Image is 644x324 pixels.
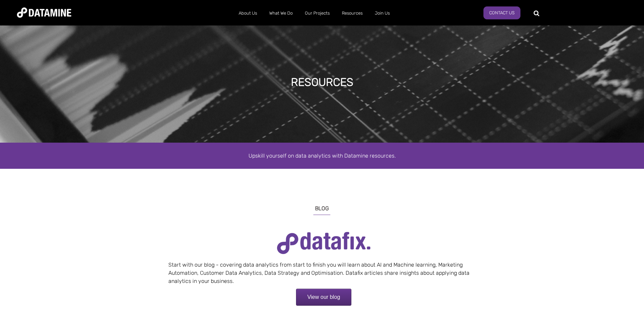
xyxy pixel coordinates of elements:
[129,151,516,160] div: Upskill yourself on data analytics with Datamine resources.
[263,4,299,22] a: What We Do
[483,6,520,19] a: Contact Us
[336,4,369,22] a: Resources
[17,7,71,18] img: Datamine
[233,4,263,22] a: About Us
[369,4,396,22] a: Join Us
[291,75,353,90] h1: Resources
[277,232,370,254] img: datafix logo
[168,232,479,285] p: Start with our blog - covering data analytics from start to finish you will learn about AI and Ma...
[296,289,351,306] a: View our blog
[299,4,336,22] a: Our Projects
[165,197,479,215] h3: BLOG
